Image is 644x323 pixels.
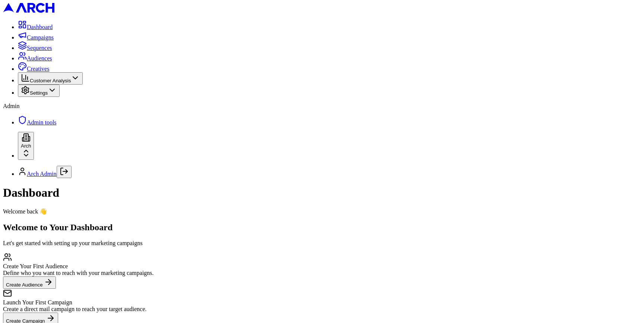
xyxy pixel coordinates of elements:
[21,143,31,149] span: Arch
[18,45,52,51] a: Sequences
[3,299,641,306] div: Launch Your First Campaign
[27,171,57,177] a: Arch Admin
[27,119,57,126] span: Admin tools
[18,24,53,30] a: Dashboard
[18,72,83,85] button: Customer Analysis
[30,90,48,96] span: Settings
[3,270,641,276] div: Define who you want to reach with your marketing campaigns.
[57,166,72,178] button: Log out
[27,55,52,61] span: Audiences
[30,78,71,83] span: Customer Analysis
[18,119,57,126] a: Admin tools
[3,263,641,270] div: Create Your First Audience
[18,66,49,72] a: Creatives
[3,103,641,110] div: Admin
[18,85,60,97] button: Settings
[27,34,54,41] span: Campaigns
[3,208,641,215] div: Welcome back 👋
[18,132,34,160] button: Arch
[27,24,53,30] span: Dashboard
[3,276,56,289] button: Create Audience
[27,66,49,72] span: Creatives
[3,306,641,313] div: Create a direct mail campaign to reach your target audience.
[18,55,52,61] a: Audiences
[3,222,641,232] h2: Welcome to Your Dashboard
[3,186,641,200] h1: Dashboard
[3,240,641,247] p: Let's get started with setting up your marketing campaigns
[18,34,54,41] a: Campaigns
[27,45,52,51] span: Sequences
